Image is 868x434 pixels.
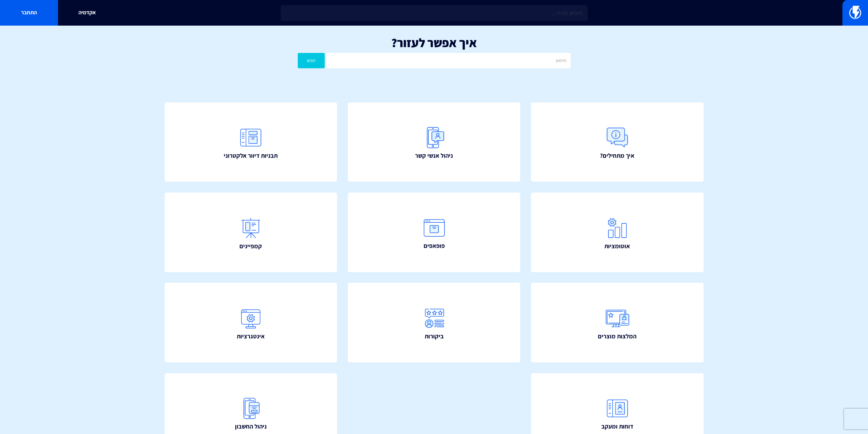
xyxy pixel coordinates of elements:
span: המלצות מוצרים [598,332,636,341]
a: קמפיינים [165,193,337,272]
span: איך מתחילים? [600,151,634,160]
span: דוחות ומעקב [601,422,633,431]
span: אוטומציות [604,242,630,251]
input: חיפוש [326,53,570,68]
a: אינטגרציות [165,283,337,362]
span: ניהול החשבון [235,422,267,431]
a: אוטומציות [531,193,704,272]
span: ניהול אנשי קשר [415,151,453,160]
span: ביקורות [425,332,444,341]
a: איך מתחילים? [531,102,704,182]
a: המלצות מוצרים [531,283,704,362]
span: פופאפים [424,241,445,250]
a: ביקורות [348,283,520,362]
span: קמפיינים [239,242,262,251]
input: חיפוש מהיר... [281,5,588,21]
span: אינטגרציות [237,332,265,341]
button: חפש [298,53,325,68]
h1: איך אפשר לעזור? [10,36,858,50]
span: תבניות דיוור אלקטרוני [224,151,278,160]
a: ניהול אנשי קשר [348,102,520,182]
a: פופאפים [348,193,520,272]
a: תבניות דיוור אלקטרוני [165,102,337,182]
